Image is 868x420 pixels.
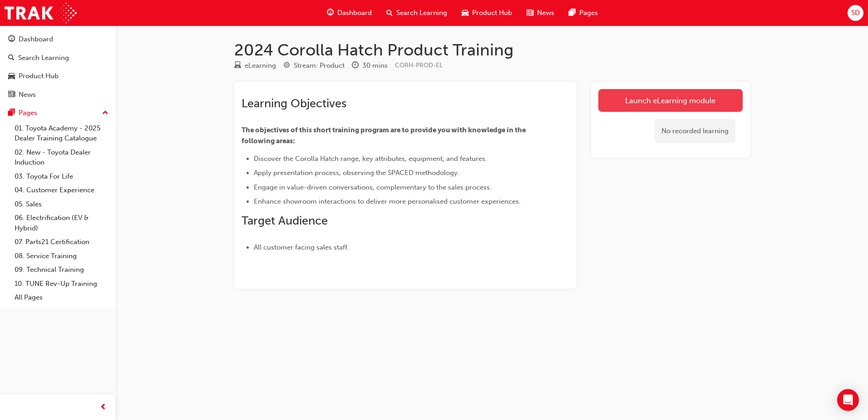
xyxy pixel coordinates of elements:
[837,389,859,411] div: Open Intercom Messenger
[569,7,576,19] span: pages-icon
[11,211,112,235] a: 06. Electrification (EV & Hybrid)
[11,145,112,170] a: 02. New - Toyota Dealer Induction
[4,50,112,66] a: Search Learning
[327,7,334,19] span: guage-icon
[11,235,112,249] a: 07. Parts21 Certification
[283,62,290,70] span: target-icon
[254,169,459,177] span: Apply presentation process, observing the SPACED methodology.
[8,91,15,99] span: news-icon
[8,35,15,44] span: guage-icon
[352,60,388,71] div: Duration
[352,62,359,70] span: clock-icon
[242,96,346,110] span: Learning Objectives
[472,8,512,18] span: Product Hub
[362,60,388,71] div: 30 mins
[102,107,108,119] span: up-icon
[234,62,241,70] span: learningResourceType_ELEARNING-icon
[254,183,492,191] span: Engage in value-driven conversations, complementary to the sales process.
[396,8,447,18] span: Search Learning
[283,60,345,71] div: Stream
[462,7,469,19] span: car-icon
[8,72,15,80] span: car-icon
[4,86,112,103] a: News
[18,53,69,63] div: Search Learning
[5,3,77,23] img: Trak
[11,263,112,277] a: 09. Technical Training
[655,119,735,143] div: No recorded learning
[254,197,521,205] span: Enhance showroom interactions to deliver more personalised customer experiences.
[527,7,533,19] span: news-icon
[254,155,487,163] span: Discover the Corolla Hatch range, key attributes, equipment, and features.
[11,197,112,211] a: 05. Sales
[11,249,112,263] a: 08. Service Training
[245,60,276,71] div: eLearning
[8,109,15,117] span: pages-icon
[395,61,443,69] span: Learning resource code
[320,4,379,22] a: guage-iconDashboard
[579,8,598,18] span: Pages
[234,60,276,71] div: Type
[234,40,750,60] h1: 2024 Corolla Hatch Product Training
[19,90,36,100] div: News
[242,126,527,145] span: The objectives of this short training program are to provide you with knowledge in the following ...
[100,402,107,413] span: prev-icon
[19,108,37,118] div: Pages
[4,105,112,121] button: Pages
[11,121,112,145] a: 01. Toyota Academy - 2025 Dealer Training Catalogue
[242,214,328,228] span: Target Audience
[598,89,743,112] a: Launch eLearning module
[562,4,605,22] a: pages-iconPages
[379,4,454,22] a: search-iconSearch Learning
[4,68,112,85] a: Product Hub
[11,290,112,305] a: All Pages
[4,29,112,105] button: DashboardSearch LearningProduct HubNews
[4,31,112,48] a: Dashboard
[19,71,59,81] div: Product Hub
[848,5,863,21] button: SD
[337,8,372,18] span: Dashboard
[519,4,562,22] a: news-iconNews
[254,243,349,251] span: All customer facing sales staff.
[454,4,519,22] a: car-iconProduct Hub
[294,60,345,71] div: Stream: Product
[851,8,860,18] span: SD
[8,54,15,62] span: search-icon
[11,170,112,184] a: 03. Toyota For Life
[386,7,393,19] span: search-icon
[11,277,112,291] a: 10. TUNE Rev-Up Training
[19,34,53,45] div: Dashboard
[11,183,112,197] a: 04. Customer Experience
[537,8,554,18] span: News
